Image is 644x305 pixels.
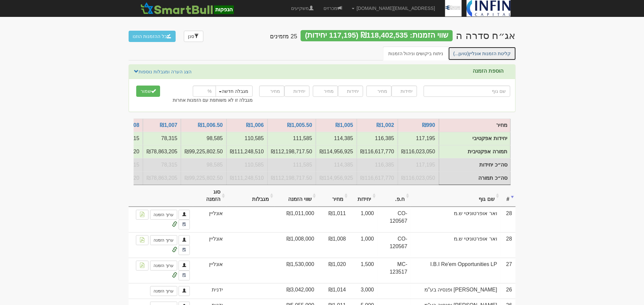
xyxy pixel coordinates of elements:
button: כל ההזמנות הוזנו [129,31,176,42]
a: ניתוח ביקושים וניהול הזמנות [383,47,449,60]
td: סה״כ תמורה [227,172,268,185]
td: תמורה אפקטיבית [398,145,439,158]
td: תמורה אפקטיבית [268,145,316,158]
label: מגבלה זו לא משותפת עם הזמנות אחרות [173,97,253,103]
td: תמורה אפקטיבית [143,145,181,158]
input: יחידות [392,86,417,97]
td: סה״כ תמורה [357,172,398,185]
td: סה״כ יחידות [181,158,226,172]
td: 1,000 [349,232,377,258]
td: סה״כ יחידות [227,158,268,172]
button: מגבלה חדשה [215,86,253,97]
td: אונליין [193,232,226,258]
td: ואר אופרטוניטי ש.מ [411,207,501,232]
td: 1,500 [349,258,377,283]
td: ₪1,008 [318,232,349,258]
td: אונליין [193,207,226,232]
a: ₪1,005.50 [287,122,312,128]
input: מחיר [313,86,338,97]
input: מחיר [366,86,392,97]
input: שם גוף [424,86,510,97]
td: יחידות אפקטיבי [143,132,181,145]
td: תמורה אפקטיבית [227,145,268,158]
td: סה״כ תמורה [181,172,226,185]
td: סה״כ תמורה [268,172,316,185]
input: יחידות [284,86,310,97]
td: CO-120567 [377,207,411,232]
td: סה״כ יחידות [268,158,316,172]
a: ערוך הזמנה [150,235,177,245]
a: ₪1,007 [160,122,177,128]
td: סה״כ תמורה [143,172,181,185]
img: pdf-file-icon.png [140,212,145,217]
td: I.B.I Re'em Opportunities LP [411,258,501,283]
th: שווי הזמנה: activate to sort column ascending [275,185,318,207]
td: סה״כ יחידות [398,158,439,172]
input: יחידות [338,86,363,97]
td: סה״כ יחידות [439,158,510,172]
th: מחיר: activate to sort column ascending [318,185,349,207]
td: תמורה אפקטיבית [181,145,226,158]
th: #: activate to sort column ascending [501,185,516,207]
td: CO-120567 [377,232,411,258]
td: סה״כ תמורה [398,172,439,185]
td: ידנית [193,283,226,299]
td: יחידות אפקטיבי [268,132,316,145]
td: יחידות אפקטיבי [398,132,439,145]
img: pdf-file-icon.png [140,237,145,243]
td: ₪1,011 [318,207,349,232]
th: מגבלות: activate to sort column ascending [227,185,275,207]
td: 28 [501,207,516,232]
td: ₪1,530,000 [275,258,318,283]
td: 28 [501,232,516,258]
a: ערוך הזמנה [150,261,177,271]
img: SmartBull Logo [139,2,236,15]
td: יחידות אפקטיבי [181,132,226,145]
td: 27 [501,258,516,283]
td: 3,000 [349,283,377,299]
td: ₪1,014 [318,283,349,299]
a: ערוך הזמנה [150,286,177,296]
a: ₪1,006 [246,122,264,128]
img: approved-contact.svg [182,247,186,252]
td: יחידות אפקטיבי [227,132,268,145]
th: סוג הזמנה: activate to sort column ascending [193,185,226,207]
td: ₪1,020 [318,258,349,283]
input: % [193,86,216,97]
a: ערוך הזמנה [150,210,177,220]
input: מחיר [259,86,284,97]
td: 26 [501,283,516,299]
button: שמור [136,86,160,97]
th: שם גוף: activate to sort column ascending [411,185,501,207]
td: סה״כ יחידות [143,158,181,172]
td: תמורה אפקטיבית [439,145,510,159]
img: approved-contact.svg [182,222,186,227]
td: סה״כ יחידות [357,158,398,172]
td: ₪1,011,000 [275,207,318,232]
td: סה״כ תמורה [439,172,510,185]
a: ₪1,006.50 [198,122,223,128]
div: שווי הזמנות: ₪118,402,535 (117,195 יחידות) [301,30,453,41]
div: אנקור פרופרטיס - אג״ח (סדרה ה) - הנפקה לציבור [456,30,516,41]
a: ₪990 [422,122,435,128]
td: אונליין [193,258,226,283]
td: MC-123517 [377,258,411,283]
a: הצג הערה ומגבלות נוספות [134,68,192,75]
img: pdf-file-icon.png [140,263,145,268]
td: ₪3,042,000 [275,283,318,299]
td: יחידות אפקטיבי [316,132,357,145]
td: 1,000 [349,207,377,232]
td: מחיר [439,119,510,132]
a: ₪1,002 [377,122,394,128]
th: ח.פ.: activate to sort column ascending [377,185,411,207]
td: ואר אופרטוניטי ש.מ [411,232,501,258]
a: ₪1,005 [336,122,353,128]
td: סה״כ תמורה [316,172,357,185]
img: approved-contact.svg [182,273,186,278]
td: תמורה אפקטיבית [316,145,357,158]
span: (טוען...) [453,51,469,56]
td: ₪1,008,000 [275,232,318,258]
td: [PERSON_NAME] ופנסיה בע"מ [411,283,501,299]
td: סה״כ יחידות [316,158,357,172]
td: יחידות אפקטיבי [357,132,398,145]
